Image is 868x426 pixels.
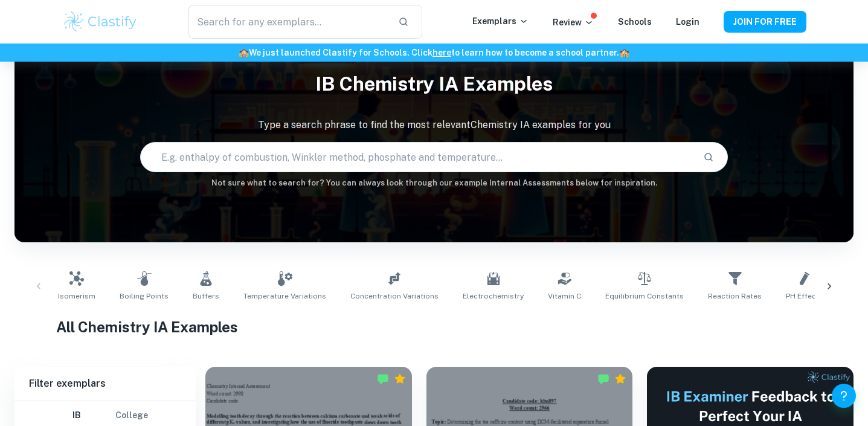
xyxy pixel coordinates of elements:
span: Isomerism [58,291,95,302]
input: Search for any exemplars... [188,5,388,39]
div: Premium [394,373,406,385]
h1: IB Chemistry IA examples [14,65,854,103]
span: Concentration Variations [350,291,439,302]
span: Equilibrium Constants [605,291,684,302]
img: Marked [377,373,389,385]
a: Login [676,17,699,27]
span: Electrochemistry [463,291,524,302]
button: Search [698,147,719,167]
span: pH Effects [786,291,823,302]
a: Schools [618,17,652,27]
h6: Not sure what to search for? You can always look through our example Internal Assessments below f... [14,177,854,189]
span: 🏫 [619,48,629,57]
div: Premium [614,373,626,385]
span: Reaction Rates [708,291,762,302]
a: here [432,48,451,57]
span: Vitamin C [548,291,581,302]
h6: We just launched Clastify for Schools. Click to learn how to become a school partner. [2,46,866,59]
button: JOIN FOR FREE [724,11,806,33]
button: Help and Feedback [832,384,856,408]
span: Boiling Points [120,291,169,302]
h6: Filter exemplars [14,367,196,401]
span: Temperature Variations [243,291,326,302]
p: Review [553,16,594,29]
p: Type a search phrase to find the most relevant Chemistry IA examples for you [14,118,854,132]
input: E.g. enthalpy of combustion, Winkler method, phosphate and temperature... [141,140,693,174]
span: Buffers [193,291,219,302]
h1: All Chemistry IA Examples [56,316,811,338]
span: 🏫 [239,48,249,57]
img: Marked [597,373,609,385]
p: Exemplars [472,15,529,28]
img: Clastify logo [62,10,139,34]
